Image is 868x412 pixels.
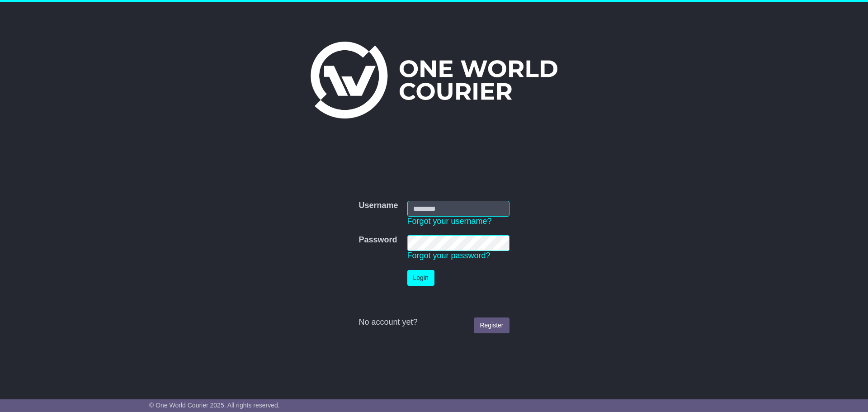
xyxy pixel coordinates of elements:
label: Password [359,235,397,245]
label: Username [359,201,398,211]
a: Forgot your password? [407,251,491,260]
a: Register [474,317,509,333]
button: Login [407,270,434,286]
a: Forgot your username? [407,217,492,226]
div: No account yet? [359,317,509,327]
img: One World [311,42,557,118]
span: © One World Courier 2025. All rights reserved. [149,402,280,409]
